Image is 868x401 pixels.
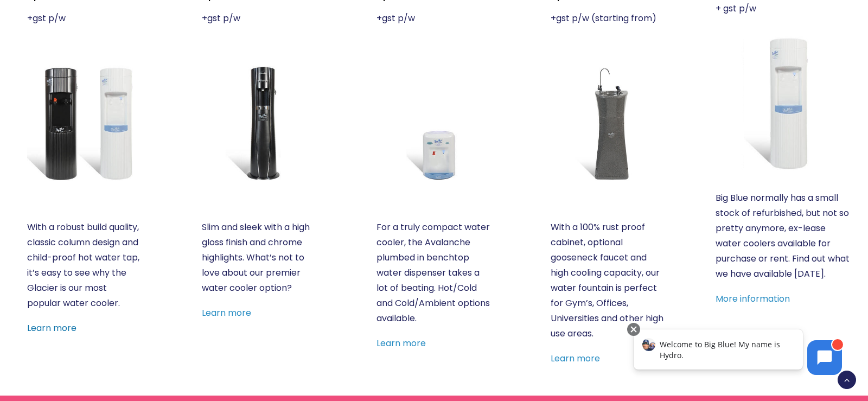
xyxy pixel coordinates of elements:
iframe: Chatbot [622,321,853,386]
p: +gst p/w [376,11,492,26]
a: Fountain [551,65,666,181]
p: Big Blue normally has a small stock of refurbished, but not so pretty anymore, ex-lease water coo... [716,190,851,282]
p: Slim and sleek with a high gloss finish and chrome highlights. What’s not to love about our premi... [202,220,317,296]
p: With a 100% rust proof cabinet, optional gooseneck faucet and high cooling capacity, our water fo... [551,220,666,341]
a: Learn more [202,307,251,319]
p: +gst p/w [202,11,317,26]
a: Refurbished [716,36,851,171]
a: Glacier White or Black [27,65,143,181]
a: Learn more [376,337,426,349]
a: Everest Elite [202,65,317,181]
a: Avalanche [376,65,492,181]
a: Learn more [551,352,600,365]
a: Learn more [27,322,76,334]
p: With a robust build quality, classic column design and child-proof hot water tap, it’s easy to se... [27,220,143,311]
p: + gst p/w [716,1,851,16]
p: +gst p/w [27,11,143,26]
p: For a truly compact water cooler, the Avalanche plumbed in benchtop water dispenser takes a lot o... [376,220,492,326]
a: More information [716,292,790,305]
p: +gst p/w (starting from) [551,11,666,26]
